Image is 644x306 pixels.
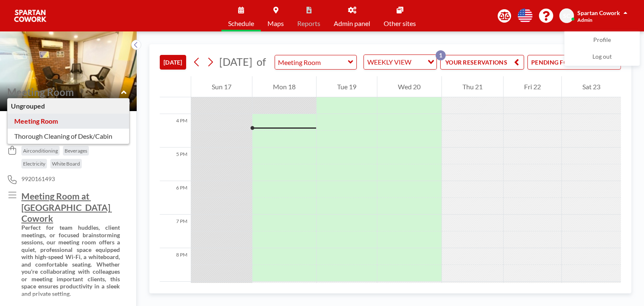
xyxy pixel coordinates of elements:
input: Search for option [414,57,423,67]
a: Log out [565,49,639,65]
span: Floor: Third Flo... [7,99,48,107]
span: Schedule [228,20,254,27]
div: 3 PM [160,80,191,114]
div: 7 PM [160,215,191,248]
button: YOUR RESERVATIONS1 [440,55,524,70]
div: Sat 23 [562,76,621,97]
button: [DATE] [160,55,186,70]
div: Thorough Cleaning of Desk/Cabin [8,129,129,144]
div: Sun 17 [191,76,252,97]
span: Spartan Cowork [577,9,620,16]
p: 1 [436,50,446,60]
span: Profile [593,36,611,44]
div: Search for option [364,55,436,69]
div: Tue 19 [317,76,377,97]
span: 9920161493 [21,175,55,183]
span: [DATE] [219,55,252,68]
a: Profile [565,32,639,49]
button: PENDING FOR APPROVAL [527,55,621,70]
span: Admin [577,17,592,23]
span: White Board [52,161,80,167]
span: Airconditioning [23,148,58,154]
span: WEEKLY VIEW [366,57,413,67]
span: Beverages [65,148,87,154]
span: Electricity [23,161,45,167]
span: of [257,55,266,68]
span: Admin panel [334,20,370,27]
div: Ungrouped [8,99,129,114]
input: Meeting Room [275,55,348,69]
span: Reports [297,20,320,27]
div: Fri 22 [504,76,561,97]
div: 6 PM [160,181,191,215]
input: Meeting Room [7,86,121,98]
strong: Perfect for team huddles, client meetings, or focused brainstorming sessions, our meeting room of... [21,224,121,297]
div: Mon 18 [252,76,316,97]
img: organization-logo [13,8,47,24]
div: 8 PM [160,248,191,282]
div: Thu 21 [442,76,503,97]
div: 5 PM [160,148,191,181]
div: 4 PM [160,114,191,148]
u: Meeting Room at [GEOGRAPHIC_DATA] Cowork [21,191,112,223]
span: Other sites [384,20,416,27]
span: SC [563,12,570,20]
span: Log out [592,53,612,61]
span: Maps [267,20,284,27]
div: Meeting Room [8,114,129,129]
div: Wed 20 [377,76,441,97]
